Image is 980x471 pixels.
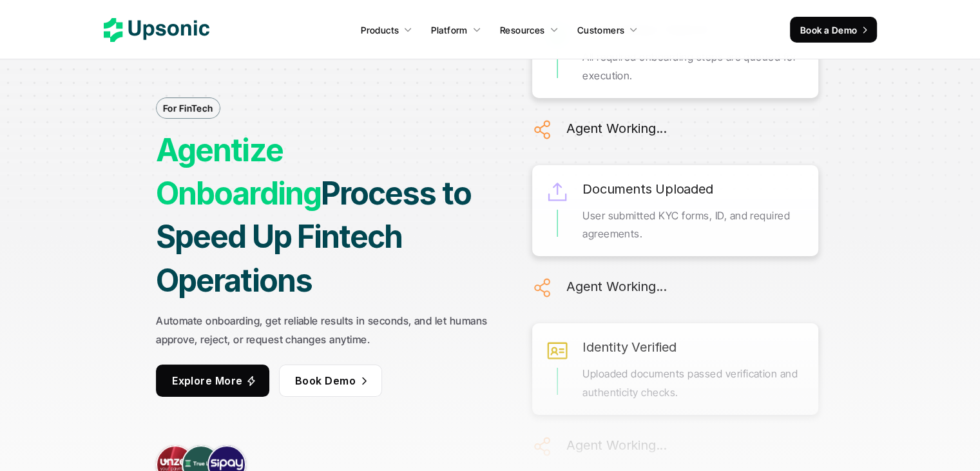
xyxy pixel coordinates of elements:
[353,18,420,41] a: Products
[800,23,858,37] p: Book a Demo
[172,372,243,390] p: Explore More
[294,372,355,390] p: Book Demo
[566,117,667,139] h6: Agent Working...
[500,23,545,37] p: Resources
[582,206,805,244] p: User submitted KYC forms, ID, and required agreements.
[582,336,677,358] h6: Identity Verified
[156,131,321,212] strong: Agentize Onboarding
[156,314,490,346] strong: Automate onboarding, get reliable results in seconds, and let humans approve, reject, or request ...
[582,48,805,85] p: All required onboarding steps are queued for execution.
[577,23,625,37] p: Customers
[582,365,805,402] p: Uploaded documents passed verification and authenticity checks.
[566,434,667,456] h6: Agent Working...
[278,365,381,397] a: Book Demo
[582,178,713,200] h6: Documents Uploaded
[156,365,269,397] a: Explore More
[163,101,213,115] p: For FinTech
[361,23,399,37] p: Products
[156,174,477,299] strong: Process to Speed Up Fintech Operations
[431,23,467,37] p: Platform
[566,276,667,297] h6: Agent Working...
